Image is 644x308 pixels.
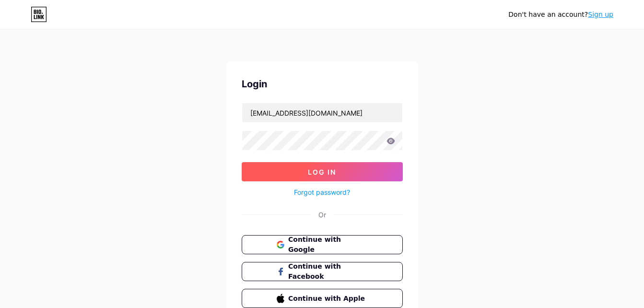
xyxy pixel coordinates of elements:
[242,289,403,308] button: Continue with Apple
[242,162,403,181] button: Log In
[288,294,367,304] span: Continue with Apple
[288,235,367,255] span: Continue with Google
[318,210,326,220] div: Or
[242,77,403,91] div: Login
[508,10,613,20] div: Don't have an account?
[308,168,336,176] span: Log In
[242,103,402,122] input: Username
[242,262,403,281] button: Continue with Facebook
[294,187,350,197] a: Forgot password?
[242,235,403,254] button: Continue with Google
[288,261,367,282] span: Continue with Facebook
[588,11,613,18] a: Sign up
